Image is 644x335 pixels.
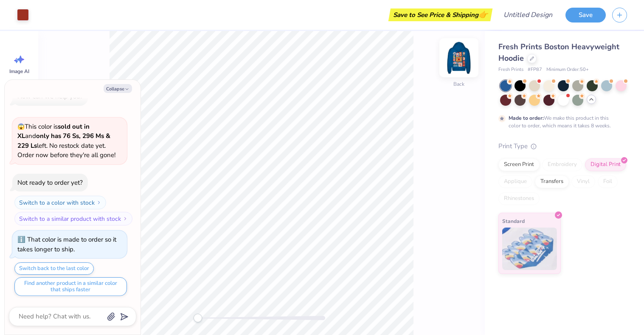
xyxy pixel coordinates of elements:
div: That color is made to order so it takes longer to ship. [17,235,116,253]
span: Image AI [9,68,29,75]
div: Digital Print [585,158,626,171]
button: Switch back to the last color [14,262,94,275]
div: Save to See Price & Shipping [391,8,490,21]
span: Minimum Order: 50 + [546,66,589,73]
div: Foil [598,175,618,188]
span: 👉 [478,9,488,20]
div: Transfers [535,175,569,188]
div: Applique [498,175,532,188]
button: Save [565,8,606,23]
div: Back [453,80,464,88]
img: Standard [502,228,557,270]
span: Fresh Prints Boston Heavyweight Hoodie [498,42,619,63]
img: Back [442,41,476,75]
div: We make this product in this color to order, which means it takes 8 weeks. [509,114,613,129]
strong: Made to order: [509,115,544,121]
span: 😱 [17,123,25,131]
span: Fresh Prints [498,66,523,73]
img: Switch to a similar product with stock [123,216,128,221]
div: Not ready to order yet? [17,178,83,187]
button: Find another product in a similar color that ships faster [14,277,127,296]
img: Switch to a color with stock [96,200,101,205]
button: Collapse [104,84,132,93]
span: This color is and left. No restock date yet. Order now before they're all gone! [17,122,115,160]
div: Rhinestones [498,192,540,205]
span: Standard [502,217,525,225]
button: Switch to a color with stock [14,196,106,209]
div: Print Type [498,141,627,151]
div: Accessibility label [194,314,202,322]
input: Untitled Design [497,6,559,23]
span: # FP87 [528,66,542,73]
button: Switch to a similar product with stock [14,212,132,225]
strong: only has 76 Ss, 296 Ms & 229 Ls [17,132,110,150]
div: Embroidery [542,158,582,171]
div: Vinyl [571,175,595,188]
div: Screen Print [498,158,540,171]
